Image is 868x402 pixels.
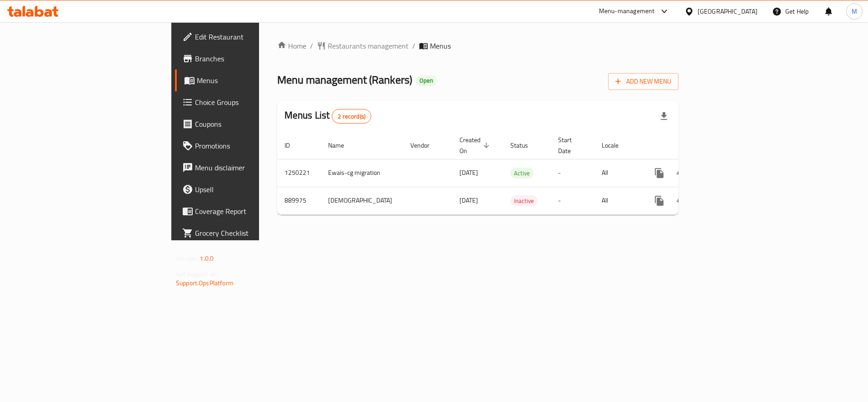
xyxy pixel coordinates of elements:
[321,187,403,214] td: [DEMOGRAPHIC_DATA]
[599,6,655,17] div: Menu-management
[510,168,534,179] div: Active
[698,6,758,16] div: [GEOGRAPHIC_DATA]
[510,140,540,151] span: Status
[852,6,857,16] span: M
[653,105,675,127] div: Export file
[195,97,309,108] span: Choice Groups
[670,190,692,212] button: Change Status
[459,167,478,179] span: [DATE]
[284,140,302,151] span: ID
[175,113,316,135] a: Coupons
[200,253,214,264] span: 1.0.0
[670,162,692,184] button: Change Status
[175,48,316,69] a: Branches
[195,53,309,64] span: Branches
[615,76,671,87] span: Add New Menu
[277,132,743,215] table: enhanced table
[195,206,309,217] span: Coverage Report
[412,40,415,51] li: /
[328,40,409,51] span: Restaurants management
[332,112,371,121] span: 2 record(s)
[195,162,309,173] span: Menu disclaimer
[195,140,309,151] span: Promotions
[649,190,670,212] button: more
[510,195,538,206] div: Inactive
[195,31,309,42] span: Edit Restaurant
[175,222,316,244] a: Grocery Checklist
[602,140,630,151] span: Locale
[176,268,218,280] span: Get support on:
[175,157,316,179] a: Menu disclaimer
[175,26,316,48] a: Edit Restaurant
[416,75,437,86] div: Open
[284,109,371,124] h2: Menus List
[510,196,538,206] span: Inactive
[277,69,412,90] span: Menu management ( Rankers )
[195,184,309,195] span: Upsell
[328,140,356,151] span: Name
[594,159,641,187] td: All
[416,77,437,84] span: Open
[410,140,441,151] span: Vendor
[649,162,670,184] button: more
[195,228,309,238] span: Grocery Checklist
[608,73,678,90] button: Add New Menu
[551,159,594,187] td: -
[175,179,316,200] a: Upsell
[551,187,594,214] td: -
[510,168,534,179] span: Active
[197,75,309,86] span: Menus
[558,134,584,156] span: Start Date
[176,277,234,289] a: Support.OpsPlatform
[175,135,316,157] a: Promotions
[430,40,451,51] span: Menus
[175,91,316,113] a: Choice Groups
[594,187,641,214] td: All
[459,134,492,156] span: Created On
[332,109,371,124] div: Total records count
[176,253,198,264] span: Version:
[641,132,743,159] th: Actions
[321,159,403,187] td: Ewais-cg migration
[459,194,478,206] span: [DATE]
[175,69,316,91] a: Menus
[175,200,316,222] a: Coverage Report
[317,40,409,51] a: Restaurants management
[195,119,309,129] span: Coupons
[277,40,678,51] nav: breadcrumb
